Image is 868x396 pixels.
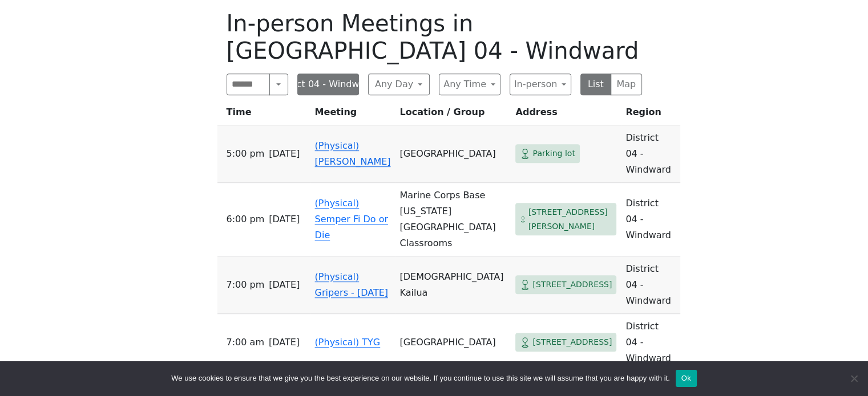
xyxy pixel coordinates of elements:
a: (Physical) Gripers - [DATE] [315,271,388,298]
span: No [848,373,859,384]
button: Search [269,74,288,95]
button: Any Day [368,74,430,95]
button: List [580,74,612,95]
th: Region [621,104,680,125]
input: Search [227,74,271,95]
span: 7:00 PM [227,277,265,293]
button: Ok [676,370,697,387]
span: We use cookies to ensure that we give you the best experience on our website. If you continue to ... [171,373,669,384]
td: District 04 - Windward [621,183,680,256]
span: [STREET_ADDRESS][PERSON_NAME] [528,205,612,233]
span: 7:00 AM [227,334,264,350]
span: [STREET_ADDRESS] [532,335,612,349]
button: Any Time [439,74,500,95]
td: District 04 - Windward [621,314,680,371]
td: [GEOGRAPHIC_DATA] [395,314,511,371]
span: [DATE] [269,211,300,227]
td: [GEOGRAPHIC_DATA] [395,125,511,183]
td: [DEMOGRAPHIC_DATA] Kailua [395,256,511,314]
span: Parking lot [532,146,575,161]
button: District 04 - Windward [297,74,359,95]
td: District 04 - Windward [621,256,680,314]
a: (Physical) [PERSON_NAME] [315,140,391,167]
a: (Physical) TYG [315,337,381,348]
span: [STREET_ADDRESS] [532,277,612,292]
span: 6:00 PM [227,211,265,227]
th: Time [217,104,310,125]
td: District 04 - Windward [621,125,680,183]
h1: In-person Meetings in [GEOGRAPHIC_DATA] 04 - Windward [227,10,642,64]
button: In-person [510,74,571,95]
span: 5:00 PM [227,146,265,162]
a: (Physical) Semper Fi Do or Die [315,198,388,240]
th: Location / Group [395,104,511,125]
th: Meeting [310,104,395,125]
td: Marine Corps Base [US_STATE][GEOGRAPHIC_DATA] Classrooms [395,183,511,256]
button: Map [611,74,642,95]
span: [DATE] [269,277,300,293]
th: Address [511,104,621,125]
span: [DATE] [269,334,300,350]
span: [DATE] [269,146,300,162]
